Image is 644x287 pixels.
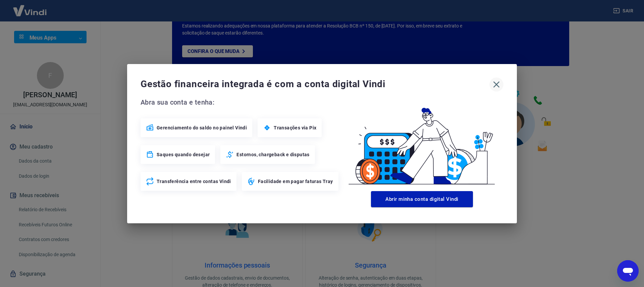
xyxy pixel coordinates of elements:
[141,77,489,91] span: Gestão financeira integrada é com a conta digital Vindi
[157,151,210,158] span: Saques quando desejar
[258,178,333,185] span: Facilidade em pagar faturas Tray
[371,191,473,207] button: Abrir minha conta digital Vindi
[236,151,309,158] span: Estornos, chargeback e disputas
[157,124,247,131] span: Gerenciamento do saldo no painel Vindi
[340,97,503,188] img: Good Billing
[157,178,231,185] span: Transferência entre contas Vindi
[274,124,316,131] span: Transações via Pix
[141,97,340,108] span: Abra sua conta e tenha:
[617,260,639,282] iframe: Botão para abrir a janela de mensagens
